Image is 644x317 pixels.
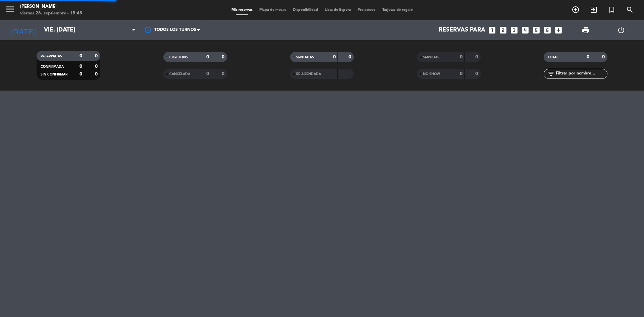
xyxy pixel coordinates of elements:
[5,4,15,16] button: menu
[256,8,289,12] span: Mapa de mesas
[289,8,321,12] span: Disponibilidad
[228,8,256,12] span: Mis reservas
[62,26,70,34] i: arrow_drop_down
[582,26,590,34] span: print
[460,55,463,59] strong: 0
[41,73,67,76] span: SIN CONFIRMAR
[626,6,634,14] i: search
[475,71,479,76] strong: 0
[5,23,41,38] i: [DATE]
[521,26,530,35] i: looks_4
[20,3,82,10] div: [PERSON_NAME]
[548,56,558,59] span: TOTAL
[603,20,639,40] div: LOG OUT
[423,56,439,59] span: SERVIDAS
[439,27,485,34] span: Reservas para
[169,72,190,76] span: CANCELADA
[602,55,606,59] strong: 0
[510,26,519,35] i: looks_3
[79,72,82,76] strong: 0
[348,55,353,59] strong: 0
[587,55,589,59] strong: 0
[321,8,354,12] span: Lista de Espera
[423,72,440,76] span: NO SHOW
[41,65,64,68] span: CONFIRMADA
[169,56,188,59] span: CHECK INS
[475,55,479,59] strong: 0
[499,26,507,35] i: looks_two
[333,55,336,59] strong: 0
[95,54,99,58] strong: 0
[79,54,82,58] strong: 0
[222,55,226,59] strong: 0
[547,70,555,78] i: filter_list
[543,26,552,35] i: looks_6
[554,26,563,35] i: add_box
[488,26,496,35] i: looks_one
[354,8,379,12] span: Pre-acceso
[460,71,463,76] strong: 0
[41,55,62,58] span: RESERVADAS
[296,72,321,76] span: RE AGENDADA
[206,55,209,59] strong: 0
[590,6,598,14] i: exit_to_app
[95,64,99,69] strong: 0
[617,26,625,34] i: power_settings_new
[555,70,607,77] input: Filtrar por nombre...
[79,64,82,69] strong: 0
[20,10,82,17] div: viernes 26. septiembre - 15:45
[222,71,226,76] strong: 0
[5,4,15,14] i: menu
[532,26,541,35] i: looks_5
[206,71,209,76] strong: 0
[296,56,314,59] span: SENTADAS
[379,8,416,12] span: Tarjetas de regalo
[95,72,99,76] strong: 0
[608,6,616,14] i: turned_in_not
[572,6,580,14] i: add_circle_outline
